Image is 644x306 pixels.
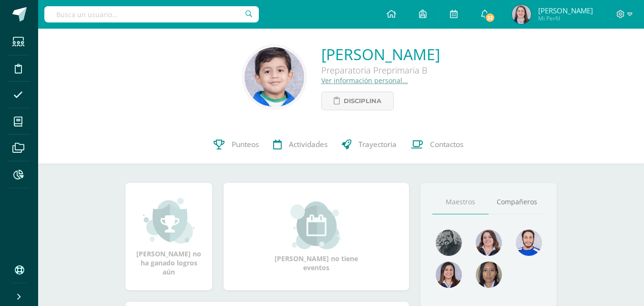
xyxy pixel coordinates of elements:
[143,197,195,244] img: achievement_small.png
[430,139,463,149] span: Contactos
[335,126,404,164] a: Trayectoria
[538,6,593,15] span: [PERSON_NAME]
[432,190,489,214] a: Maestros
[245,47,304,107] img: 8d536e85d9ac4ffa8a600096a4eb4ab6.png
[436,262,462,288] img: a8f2c24270f1f4adbf11eac07dfc80e1.png
[489,190,545,214] a: Compañeros
[266,126,335,164] a: Actividades
[269,201,364,272] div: [PERSON_NAME] no tiene eventos
[538,14,593,22] span: Mi Perfil
[358,139,397,149] span: Trayectoria
[321,64,440,76] div: Preparatoria Preprimaria B
[321,76,408,85] a: Ver información personal...
[290,201,342,249] img: event_small.png
[289,139,327,149] span: Actividades
[476,230,502,256] img: ca4e44176a2bc30c1592626e0cef586e.png
[44,6,259,22] input: Busca un usuario...
[512,5,531,24] img: 46637be256d535e9256e21443625f59e.png
[516,230,542,256] img: 7ac4dcbca4996c804fd7b9be957bdb41.png
[321,92,394,110] a: Disciplina
[485,12,495,23] span: 32
[404,126,470,164] a: Contactos
[135,197,203,276] div: [PERSON_NAME] no ha ganado logros aún
[476,262,502,288] img: f44f70a6adbdcf0a6c06a725c645ba63.png
[321,44,440,64] a: [PERSON_NAME]
[344,92,381,110] span: Disciplina
[232,139,259,149] span: Punteos
[436,230,462,256] img: 4179e05c207095638826b52d0d6e7b97.png
[206,126,266,164] a: Punteos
